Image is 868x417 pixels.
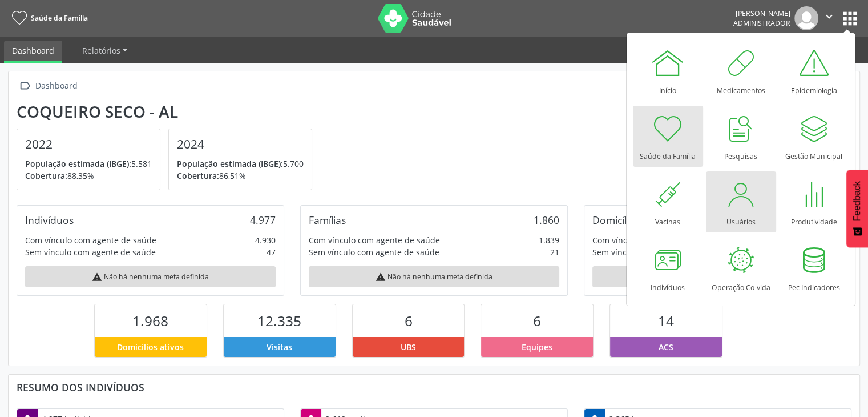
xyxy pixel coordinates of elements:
span: 6 [405,311,413,330]
a: Medicamentos [706,40,776,101]
a: Início [633,40,703,101]
img: img [794,6,818,30]
button: apps [840,9,860,29]
a: Saúde da Família [633,106,703,167]
div: Dashboard [33,78,79,94]
div: Com vínculo com agente de saúde [592,234,724,246]
span: Domicílios ativos [117,341,184,353]
a: Epidemiologia [779,40,849,101]
button: Feedback - Mostrar pesquisa [846,170,868,247]
a: Relatórios [74,41,135,61]
div: Sem vínculo com agente de saúde [592,246,723,258]
span: Equipes [522,341,552,353]
a:  Dashboard [17,78,79,94]
span: 6 [533,311,541,330]
div: Famílias [309,214,346,226]
span: Relatórios [82,45,120,56]
a: Vacinas [633,171,703,232]
p: 86,51% [177,170,304,182]
div: Não há nenhuma meta definida [25,266,276,287]
a: Dashboard [4,41,62,63]
span: 1.968 [132,311,168,330]
span: Cobertura: [25,170,67,181]
div: 4.930 [255,234,276,246]
div: Resumo dos indivíduos [17,381,851,394]
a: Pesquisas [706,106,776,167]
div: Sem vínculo com agente de saúde [309,246,439,258]
span: Saúde da Família [31,13,88,23]
div: 4.977 [250,214,276,226]
div: 1.860 [534,214,559,226]
a: Saúde da Família [8,9,88,27]
div: Com vínculo com agente de saúde [309,234,440,246]
div: Com vínculo com agente de saúde [25,234,156,246]
span: População estimada (IBGE): [177,158,283,169]
h4: 2022 [25,137,152,151]
a: Usuários [706,171,776,232]
i: warning [92,272,102,282]
span: Visitas [267,341,292,353]
button:  [818,6,840,30]
div: [PERSON_NAME] [733,9,790,18]
div: Sem vínculo com agente de saúde [25,246,156,258]
span: População estimada (IBGE): [25,158,131,169]
p: 88,35% [25,170,152,182]
span: Administrador [733,18,790,28]
div: Indivíduos [25,214,74,226]
p: 5.700 [177,158,304,170]
span: Cobertura: [177,170,219,181]
a: Gestão Municipal [779,106,849,167]
span: Feedback [852,181,862,221]
div: Domicílios [592,214,640,226]
a: Indivíduos [633,237,703,298]
span: 14 [658,311,674,330]
div: Não há nenhuma meta definida [592,266,843,287]
div: Coqueiro Seco - AL [17,102,320,121]
p: 5.581 [25,158,152,170]
div: 1.839 [539,234,559,246]
i: warning [376,272,386,282]
div: 21 [550,246,559,258]
a: Operação Co-vida [706,237,776,298]
span: 12.335 [257,311,301,330]
h4: 2024 [177,137,304,151]
i:  [823,10,835,23]
a: Pec Indicadores [779,237,849,298]
a: Produtividade [779,171,849,232]
i:  [17,78,33,94]
div: Não há nenhuma meta definida [309,266,559,287]
span: UBS [401,341,416,353]
span: ACS [659,341,673,353]
div: 47 [267,246,276,258]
